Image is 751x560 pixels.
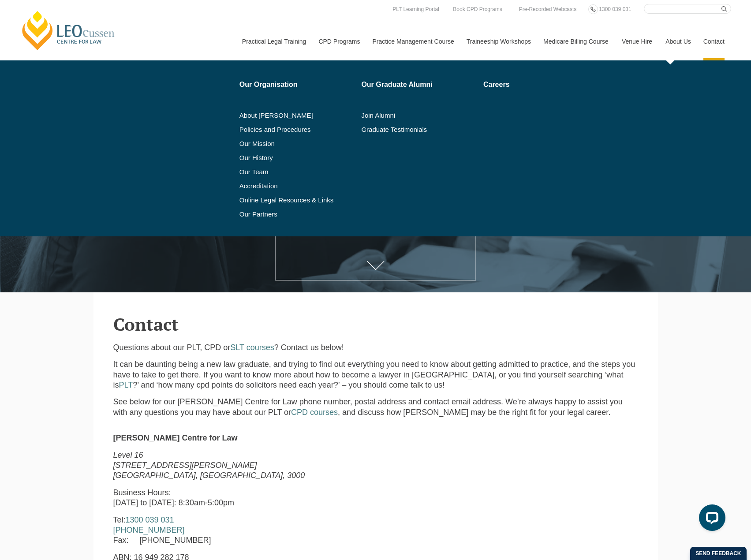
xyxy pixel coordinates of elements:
[599,6,631,12] span: 1300 039 031
[113,526,185,534] a: [PHONE_NUMBER]
[361,126,477,133] a: Graduate Testimonials
[361,81,477,88] a: Our Graduate Alumni
[460,22,537,60] a: Traineeship Workshops
[119,381,133,389] a: PLT
[113,397,638,418] p: See below for our [PERSON_NAME] Centre for Law phone number, postal address and contact email add...
[113,461,257,470] em: [STREET_ADDRESS][PERSON_NAME]
[113,359,638,390] p: It can be daunting being a new law graduate, and trying to find out everything you need to know a...
[517,4,579,14] a: Pre-Recorded Webcasts
[113,488,414,508] p: Business Hours: [DATE] to [DATE]: 8:30am-5:00pm
[113,471,305,480] em: [GEOGRAPHIC_DATA], [GEOGRAPHIC_DATA], 3000
[537,22,615,60] a: Medicare Billing Course
[239,140,333,147] a: Our Mission
[239,168,355,175] a: Our Team
[659,22,697,60] a: About Us
[597,4,633,14] a: 1300 039 031
[451,4,504,14] a: Book CPD Programs
[312,22,366,60] a: CPD Programs
[239,197,355,204] a: Online Legal Resources & Links
[239,211,355,218] a: Our Partners
[615,22,659,60] a: Venue Hire
[239,126,355,133] a: Policies and Procedures
[113,451,143,459] em: Level 16
[483,81,583,88] a: Careers
[113,343,638,353] p: Questions about our PLT, CPD or ? Contact us below!
[235,22,312,60] a: Practical Legal Training
[361,112,477,119] a: Join Alumni
[366,22,460,60] a: Practice Management Course
[697,22,731,60] a: Contact
[113,515,414,546] p: Tel: Fax: [PHONE_NUMBER]
[692,501,729,538] iframe: LiveChat chat widget
[239,81,355,88] a: Our Organisation
[239,112,355,119] a: About [PERSON_NAME]
[239,183,355,190] a: Accreditation
[20,10,117,51] a: [PERSON_NAME] Centre for Law
[291,408,338,417] a: CPD courses
[126,515,174,524] a: 1300 039 031
[113,314,638,334] h2: Contact
[230,343,274,352] a: SLT courses
[390,4,441,14] a: PLT Learning Portal
[239,154,355,161] a: Our History
[113,433,238,442] strong: [PERSON_NAME] Centre for Law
